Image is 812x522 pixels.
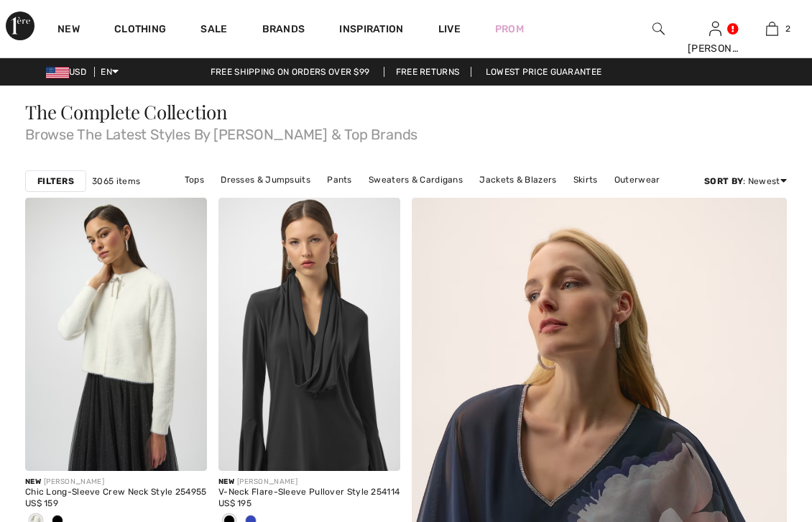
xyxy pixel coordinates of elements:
a: Dresses & Jumpsuits [213,170,318,189]
span: Inspiration [339,23,403,38]
a: Prom [495,22,524,37]
a: New [57,23,80,38]
span: The Complete Collection [25,99,228,124]
span: 3065 items [92,175,140,188]
a: Jackets & Blazers [472,170,563,189]
a: Skirts [566,170,605,189]
img: search the website [652,20,665,37]
span: US$ 195 [218,498,252,508]
a: Live [438,22,461,37]
a: Tops [177,170,211,189]
span: Browse The Latest Styles By [PERSON_NAME] & Top Brands [25,122,787,142]
strong: Filters [37,175,74,188]
div: [PERSON_NAME] [688,41,743,56]
div: [PERSON_NAME] [25,477,207,487]
span: New [25,477,41,486]
img: Chic Long-Sleeve Crew Neck Style 254955. Black [25,198,207,471]
a: Outerwear [607,170,668,189]
strong: Sort By [704,176,743,186]
span: US$ 159 [25,498,58,508]
a: Free Returns [384,67,472,77]
img: US Dollar [46,67,69,78]
a: Sweaters & Cardigans [361,170,470,189]
a: Pants [320,170,359,189]
img: My Info [709,20,721,37]
span: USD [46,67,92,77]
a: Brands [262,23,305,38]
img: My Bag [766,20,778,37]
a: Free shipping on orders over $99 [199,67,382,77]
div: V-Neck Flare-Sleeve Pullover Style 254114 [218,487,400,498]
span: EN [101,67,119,77]
div: : Newest [704,175,787,188]
span: New [218,477,234,486]
a: Sign In [709,22,721,35]
a: Sale [200,23,227,38]
img: 1ère Avenue [6,12,34,40]
a: Lowest Price Guarantee [474,67,614,77]
span: 2 [785,22,790,35]
a: Clothing [114,23,166,38]
div: Chic Long-Sleeve Crew Neck Style 254955 [25,487,207,498]
a: 2 [744,20,800,37]
div: [PERSON_NAME] [218,477,400,487]
img: V-Neck Flare-Sleeve Pullover Style 254114. Black [218,198,400,471]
